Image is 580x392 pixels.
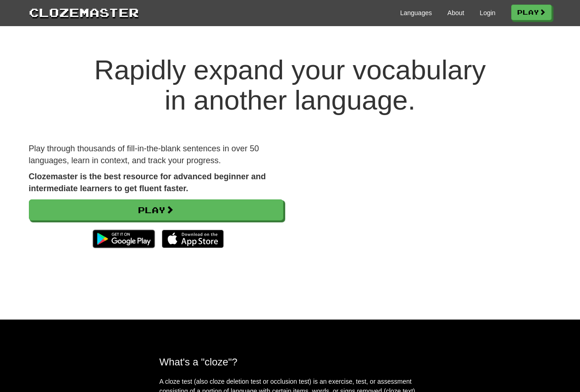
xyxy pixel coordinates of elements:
strong: Clozemaster is the best resource for advanced beginner and intermediate learners to get fluent fa... [29,172,266,193]
a: Play [29,199,283,221]
a: Login [480,8,495,17]
h2: What's a "cloze"? [160,356,421,368]
img: Get it on Google Play [88,225,159,253]
a: Play [511,5,552,20]
a: About [447,8,464,17]
p: Play through thousands of fill-in-the-blank sentences in over 50 languages, learn in context, and... [29,143,283,166]
img: Download_on_the_App_Store_Badge_US-UK_135x40-25178aeef6eb6b83b96f5f2d004eda3bffbb37122de64afbaef7... [162,230,224,248]
a: Clozemaster [29,4,139,21]
a: Languages [400,8,432,17]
